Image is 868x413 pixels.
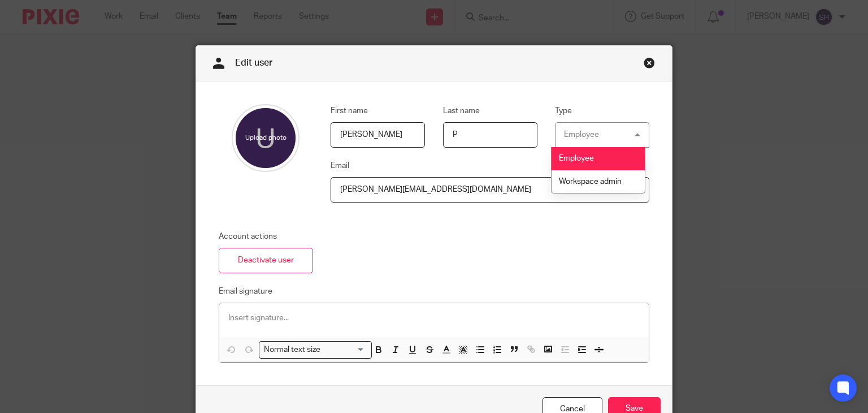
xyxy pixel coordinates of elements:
[555,105,572,117] label: Type
[219,248,313,273] a: Deactivate user
[262,344,323,356] span: Normal text size
[564,131,599,139] div: Employee
[559,154,594,162] span: Employee
[324,344,365,356] input: Search for option
[559,178,622,186] span: Workspace admin
[259,341,372,359] div: Search for option
[331,105,368,117] label: First name
[331,160,349,171] label: Email
[235,58,272,67] span: Edit user
[219,286,272,297] label: Email signature
[644,57,655,72] a: Close this dialog window
[443,105,480,117] label: Last name
[219,231,313,242] p: Account actions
